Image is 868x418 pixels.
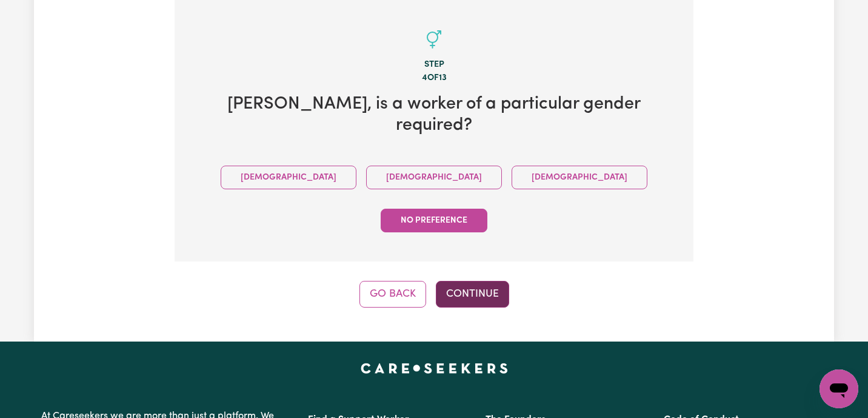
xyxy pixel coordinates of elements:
button: Continue [436,281,509,308]
button: Go Back [359,281,426,308]
a: Careseekers home page [361,363,508,373]
iframe: Button to launch messaging window [820,369,858,408]
div: Step [194,58,674,72]
div: 4 of 13 [194,72,674,85]
button: [DEMOGRAPHIC_DATA] [366,166,502,189]
h2: [PERSON_NAME] , is a worker of a particular gender required? [194,94,674,136]
button: [DEMOGRAPHIC_DATA] [221,166,356,189]
button: No preference [381,209,487,232]
button: [DEMOGRAPHIC_DATA] [512,166,647,189]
